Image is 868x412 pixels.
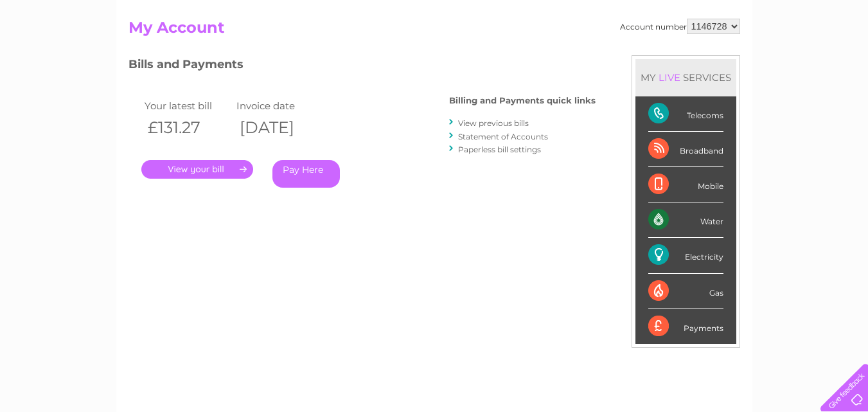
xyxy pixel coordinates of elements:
[674,55,702,64] a: Energy
[131,7,738,62] div: Clear Business is a trading name of Verastar Limited (registered in [GEOGRAPHIC_DATA] No. 3667643...
[272,160,340,188] a: Pay Here
[826,55,856,64] a: Log out
[656,71,683,84] div: LIVE
[710,55,748,64] a: Telecoms
[648,167,723,202] div: Mobile
[128,19,740,43] h2: My Account
[30,33,96,73] img: logo.png
[458,118,529,128] a: View previous bills
[648,309,723,344] div: Payments
[642,55,666,64] a: Water
[141,160,253,179] a: .
[648,238,723,273] div: Electricity
[648,132,723,167] div: Broadband
[620,19,740,34] div: Account number
[141,114,234,141] th: £131.27
[233,97,326,114] td: Invoice date
[783,55,814,64] a: Contact
[648,202,723,238] div: Water
[458,132,548,141] a: Statement of Accounts
[141,97,234,114] td: Your latest bill
[449,96,596,105] h4: Billing and Payments quick links
[128,55,596,78] h3: Bills and Payments
[458,145,541,154] a: Paperless bill settings
[648,274,723,309] div: Gas
[233,114,326,141] th: [DATE]
[626,6,714,22] a: 0333 014 3131
[756,55,775,64] a: Blog
[635,59,736,96] div: MY SERVICES
[648,96,723,132] div: Telecoms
